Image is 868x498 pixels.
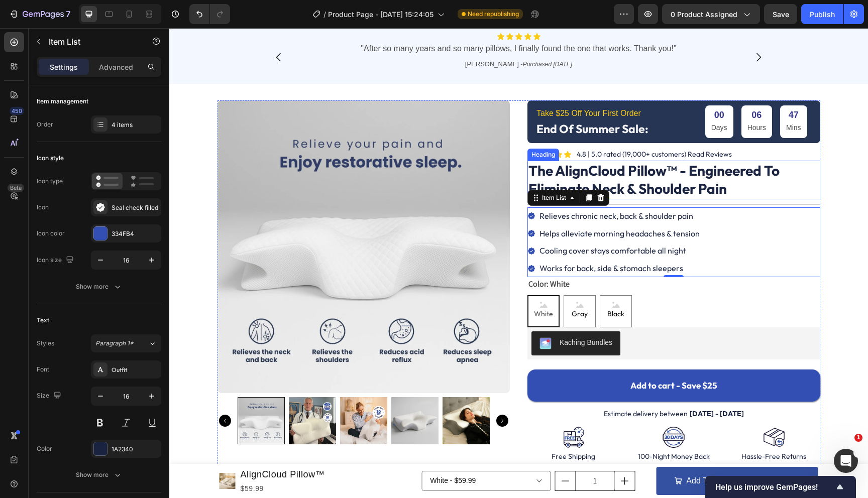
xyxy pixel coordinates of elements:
[576,445,602,461] div: $59.99
[328,9,433,20] span: Product Page - [DATE] 15:24:05
[354,33,403,40] i: Purchased [DATE]
[359,422,450,435] p: Free Shipping
[370,233,530,247] p: Works for back, side & stomach sleepers
[91,30,608,42] p: [PERSON_NAME] -
[593,397,617,421] img: gempages_579680961462010868-f2a840b2-5d61-487b-90ef-f1b3c4e2c18b.webp
[112,203,159,212] div: Seal check filled
[112,365,159,375] div: Outfit
[37,120,53,129] div: Order
[189,4,230,24] div: Undo/Redo
[390,309,443,320] div: Kaching Bundles
[37,229,65,238] div: Icon color
[327,387,339,399] button: Carousel Next Arrow
[76,470,123,480] div: Show more
[37,97,88,106] div: Item management
[95,15,124,43] button: Carousel Back Arrow
[435,381,518,390] span: Estimate delivery between
[37,339,54,348] div: Styles
[37,444,52,453] div: Color
[37,154,64,163] div: Icon style
[367,95,522,106] p: End Of Summer Sale:
[764,4,797,24] button: Save
[371,165,399,174] div: Item List
[37,365,49,374] div: Font
[37,278,161,296] button: Show more
[95,339,134,348] span: Paragraph 1*
[560,422,650,435] p: Hassle-Free Returns
[575,15,603,43] button: Carousel Next Arrow
[715,481,846,493] button: Show survey - Help us improve GemPages!
[436,280,457,292] span: Black
[369,179,532,197] div: Rich Text Editor. Editing area: main
[8,184,24,192] div: Beta
[360,122,388,131] div: Heading
[358,249,401,263] legend: Color: White
[50,387,62,399] button: Carousel Back Arrow
[362,303,451,327] button: Kaching Bundles
[76,282,123,292] div: Show more
[10,107,24,115] div: 450
[369,231,532,249] div: Rich Text Editor. Editing area: main
[37,389,63,403] div: Size
[517,446,559,460] div: Add To Cart
[578,93,597,106] p: Hours
[37,177,63,186] div: Icon type
[370,181,530,195] p: Relieves chronic neck, back & shoulder pain
[323,9,326,20] span: /
[446,443,466,462] button: increment
[369,197,532,214] div: Rich Text Editor. Editing area: main
[468,10,519,19] span: Need republishing
[91,334,161,352] button: Paragraph 1*
[370,215,530,230] p: Cooling cover stays comfortable all night
[37,466,161,484] button: Show more
[578,81,597,93] div: 06
[50,62,78,72] p: Settings
[662,4,760,24] button: 0 product assigned
[604,445,630,461] div: $85.00
[112,120,159,130] div: 4 items
[854,434,862,442] span: 1
[366,77,523,94] div: Rich Text Editor. Editing area: main
[487,439,648,467] button: Add To Cart
[406,443,446,462] input: quantity
[169,28,868,498] iframe: Design area
[369,214,532,231] div: Rich Text Editor. Editing area: main
[617,81,632,93] div: 47
[715,482,834,492] span: Help us improve GemPages!
[617,93,632,106] p: Mins
[37,254,76,267] div: Icon size
[366,94,523,107] div: Rich Text Editor. Editing area: main
[91,14,608,28] p: "After so many years and so many pillows, I finally found the one that works. Thank you!"
[367,78,522,93] p: Take $25 Off Your First Order
[671,9,737,20] span: 0 product assigned
[810,9,835,20] div: Publish
[542,93,558,106] p: Days
[400,280,420,292] span: Gray
[49,36,134,48] p: Item List
[66,8,70,20] p: 7
[112,229,159,238] div: 334FB4
[370,198,530,213] p: Helps alleviate morning headaches & tension
[358,133,651,171] h2: The AlignCloud Pillow™ - Engineered To Eliminate Neck & Shoulder Pain
[99,62,133,72] p: Advanced
[358,341,651,374] button: Add to cart - Save $25
[492,397,516,421] img: gempages_579680961462010868-cd8cc522-0f8e-4c67-a1f2-b1750cc153db.webp
[834,449,858,473] iframe: Intercom live chat
[460,422,550,447] p: 100-Night Money Back Guarantee
[392,397,416,421] img: gempages_579680961462010868-9054f6dc-a336-43bf-9975-f91b54c20494.webp
[520,381,575,390] span: [DATE] - [DATE]
[4,4,75,24] button: 7
[801,4,843,24] button: Publish
[112,445,159,454] div: 1A2340
[542,81,558,93] div: 00
[461,352,548,363] div: Add to cart - Save $25
[363,280,386,292] span: White
[37,316,49,325] div: Text
[370,309,382,321] img: KachingBundles.png
[37,203,49,212] div: Icon
[407,121,563,132] p: 4.8 | 5.0 rated (19,000+ customers) Read Reviews
[386,443,406,462] button: decrement
[773,10,789,19] span: Save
